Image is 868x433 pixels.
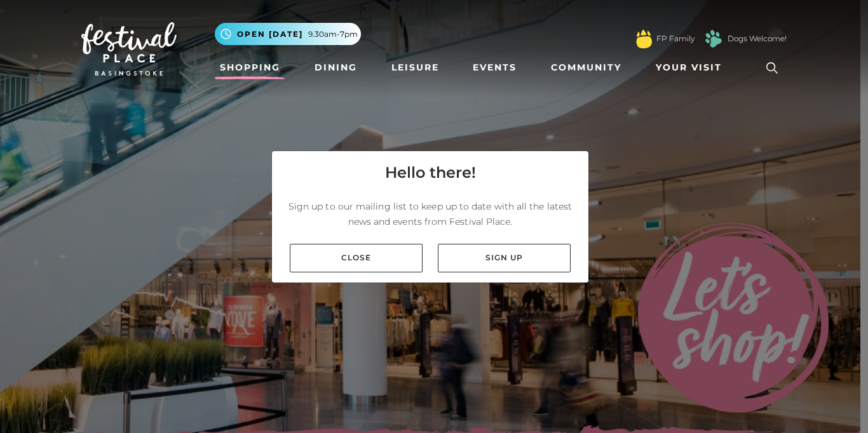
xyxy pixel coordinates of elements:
span: Your Visit [656,61,722,74]
span: 9.30am-7pm [308,29,358,40]
a: FP Family [656,33,695,44]
a: Community [546,56,627,79]
a: Events [468,56,522,79]
button: Open [DATE] 9.30am-7pm [215,23,361,45]
a: Your Visit [651,56,733,79]
img: Festival Place Logo [81,22,177,76]
p: Sign up to our mailing list to keep up to date with all the latest news and events from Festival ... [282,199,578,229]
span: Open [DATE] [237,29,303,40]
a: Leisure [386,56,444,79]
a: Shopping [215,56,285,79]
a: Dogs Welcome! [728,33,787,44]
a: Close [290,244,423,272]
a: Dining [309,56,362,79]
a: Sign up [438,244,571,272]
h4: Hello there! [385,161,476,184]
